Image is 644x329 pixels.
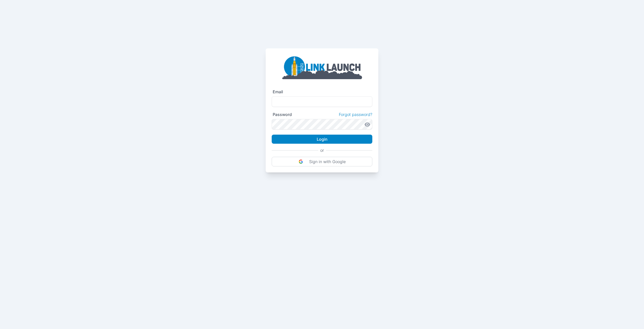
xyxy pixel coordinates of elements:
label: Email [273,89,283,94]
button: Login [272,135,372,144]
p: Sign in with Google [309,159,346,164]
label: Password [273,112,292,117]
a: Forgot password? [339,112,372,117]
img: linklaunch_big.2e5cdd30.png [282,54,362,79]
img: DIz4rYaBO0VM93JpwbwaJtqNfEsbwZFgEL50VtgcJLBV6wK9aKtfd+cEkvuBfcC37k9h8VGR+csPdltgAAAABJRU5ErkJggg== [299,159,303,164]
button: Sign in with Google [272,157,372,166]
p: or [320,148,324,153]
